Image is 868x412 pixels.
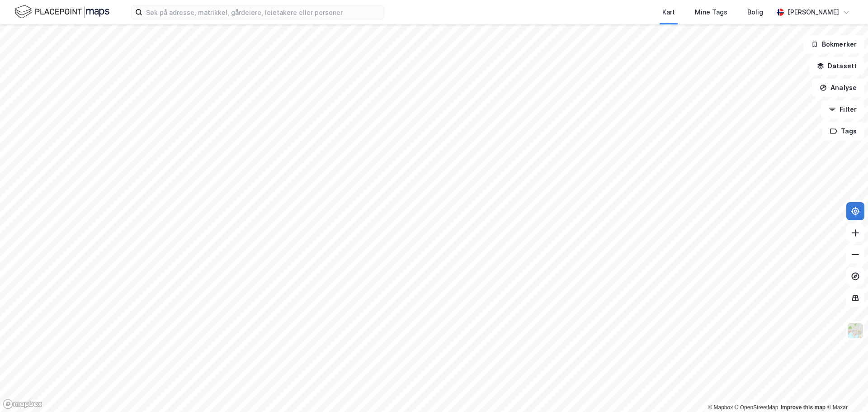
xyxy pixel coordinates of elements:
div: Kart [662,7,675,18]
a: Improve this map [781,404,826,411]
a: OpenStreetMap [735,404,778,411]
button: Tags [822,122,864,140]
button: Datasett [809,57,864,75]
input: Søk på adresse, matrikkel, gårdeiere, leietakere eller personer [142,5,384,19]
iframe: Chat Widget [823,369,868,412]
button: Filter [821,100,864,118]
img: Z [847,322,864,339]
button: Bokmerker [803,35,864,53]
div: Mine Tags [695,7,727,18]
img: logo.f888ab2527a4732fd821a326f86c7f29.svg [14,4,109,20]
a: Mapbox [708,404,733,411]
div: Kontrollprogram for chat [823,369,868,412]
button: Analyse [812,79,864,97]
a: Mapbox homepage [3,399,42,409]
div: [PERSON_NAME] [788,7,839,18]
div: Bolig [747,7,763,18]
